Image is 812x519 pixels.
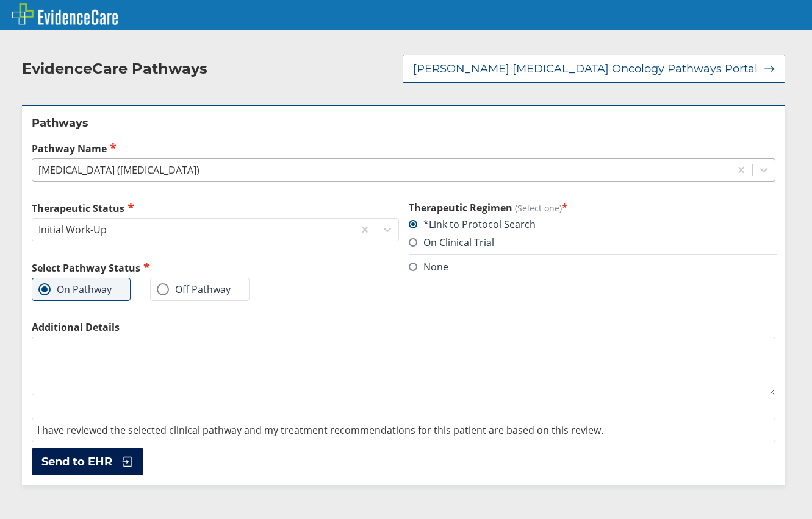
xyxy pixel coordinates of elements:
[409,217,536,231] label: *Link to Protocol Search
[157,283,231,295] label: Off Pathway
[41,454,112,469] span: Send to EHR
[22,60,207,78] h2: EvidenceCare Pathways
[38,223,107,236] div: Initial Work-Up
[38,163,199,177] div: [MEDICAL_DATA] ([MEDICAL_DATA])
[32,261,399,275] h2: Select Pathway Status
[403,55,785,83] button: [PERSON_NAME] [MEDICAL_DATA] Oncology Pathways Portal
[32,141,775,155] label: Pathway Name
[515,202,562,214] span: (Select one)
[409,260,448,274] label: None
[12,3,118,25] img: EvidenceCare
[32,320,775,334] label: Additional Details
[32,201,399,215] label: Therapeutic Status
[37,423,603,437] span: I have reviewed the selected clinical pathway and my treatment recommendations for this patient a...
[409,236,494,249] label: On Clinical Trial
[32,448,143,475] button: Send to EHR
[32,116,775,130] h2: Pathways
[409,201,776,214] h3: Therapeutic Regimen
[413,62,758,76] span: [PERSON_NAME] [MEDICAL_DATA] Oncology Pathways Portal
[38,283,112,295] label: On Pathway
